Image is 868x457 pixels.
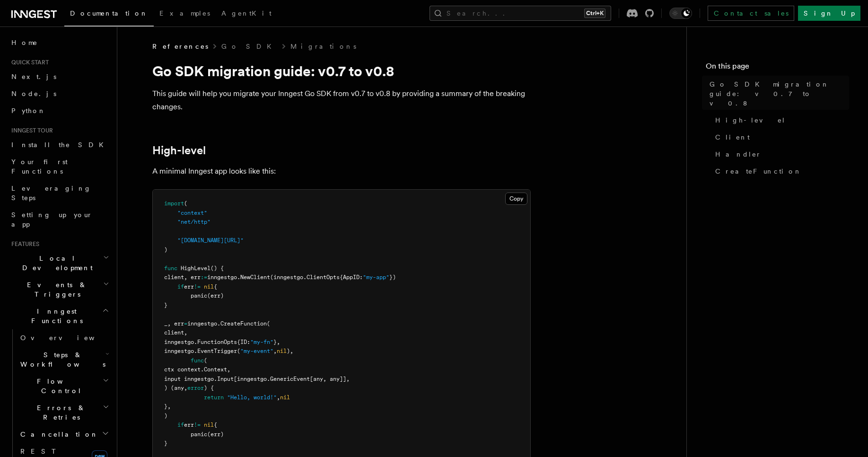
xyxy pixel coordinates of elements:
span: = [184,320,187,327]
span: client, [164,329,187,336]
span: Python [11,107,46,114]
span: "context" [177,210,207,216]
span: if [177,422,184,428]
span: "my-event" [240,348,273,354]
a: Node.js [8,85,111,102]
span: ( [267,320,270,327]
span: != [194,422,201,428]
button: Local Development [8,250,111,276]
span: Home [11,38,38,47]
button: Cancellation [17,426,111,443]
span: Flow Control [17,377,103,395]
a: Your first Functions [8,153,111,180]
span: } [164,440,167,447]
span: EventTrigger [197,348,237,354]
span: , [273,348,277,354]
span: err [184,422,194,428]
span: nil [204,422,214,428]
span: _, err [164,320,184,327]
span: AgentKit [221,9,272,17]
span: Steps & Workflows [17,350,105,369]
span: Inngest Functions [8,307,102,325]
a: Go SDK [221,42,277,51]
kbd: Ctrl+K [584,9,605,18]
span: ( [237,348,240,354]
span: ) { [204,385,214,391]
span: inngestgo. [207,274,240,281]
span: }, [164,403,171,410]
span: (err) [207,431,224,438]
span: } [164,302,167,308]
span: Features [8,240,39,248]
span: ) [164,413,167,419]
span: func [191,357,204,364]
button: Errors & Retries [17,399,111,426]
span: Errors & Retries [17,403,103,422]
a: Next.js [8,68,111,85]
span: CreateFunction [715,167,802,176]
span: nil [280,394,290,401]
button: Copy [505,193,527,205]
span: "my-fn" [250,339,273,345]
span: Client [715,132,750,142]
a: Setting up your app [8,206,111,233]
span: Go SDK migration guide: v0.7 to v0.8 [710,79,849,108]
span: ctx context.Context, [164,366,230,373]
a: Examples [154,3,216,26]
span: References [152,42,208,51]
span: NewClient [240,274,270,281]
button: Search...Ctrl+K [430,6,611,21]
span: return [204,394,224,401]
span: Leveraging Steps [11,185,91,202]
span: func [164,265,177,272]
span: inngestgo. [187,320,220,327]
span: nil [277,348,287,354]
span: Node.js [11,90,56,97]
span: { [214,283,217,290]
span: Overview [20,334,118,342]
span: err [184,283,194,290]
button: Flow Control [17,373,111,399]
span: inngestgo. [164,348,197,354]
a: Python [8,102,111,119]
span: Quick start [8,59,49,66]
span: if [177,283,184,290]
span: High-level [715,115,786,125]
span: ), [287,348,293,354]
span: Cancellation [17,430,98,439]
a: Go SDK migration guide: v0.7 to v0.8 [706,76,849,112]
span: Documentation [70,9,148,17]
span: client, err [164,274,201,281]
span: error [187,385,204,391]
span: "net/http" [177,219,210,225]
a: Handler [711,146,849,163]
span: (inngestgo.ClientOpts{AppID: [270,274,363,281]
button: Steps & Workflows [17,346,111,373]
span: "Hello, world!" [227,394,277,401]
span: input inngestgo.Input[inngestgo.GenericEvent[any, any]], [164,376,350,382]
p: A minimal Inngest app looks like this: [152,165,531,178]
span: inngestgo.FunctionOpts{ID: [164,339,250,345]
span: panic [191,431,207,438]
span: import [164,200,184,207]
a: Contact sales [708,6,794,21]
span: nil [204,283,214,290]
span: }, [273,339,280,345]
a: Install the SDK [8,136,111,153]
span: Your first Functions [11,158,68,175]
span: (err) [207,292,224,299]
button: Toggle dark mode [669,8,692,19]
span: "[DOMAIN_NAME][URL]" [177,237,244,244]
h1: Go SDK migration guide: v0.7 to v0.8 [152,62,531,79]
a: High-level [711,112,849,129]
span: "my-app" [363,274,389,281]
a: Documentation [64,3,154,26]
a: Leveraging Steps [8,180,111,206]
a: AgentKit [216,3,277,26]
span: Examples [159,9,210,17]
span: HighLevel [181,265,210,272]
a: High-level [152,144,206,157]
a: Home [8,34,111,51]
a: Client [711,129,849,146]
span: () { [210,265,224,272]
